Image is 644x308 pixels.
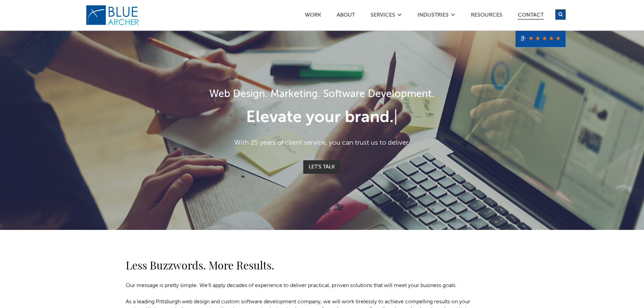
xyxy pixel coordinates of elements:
a: Contact [518,13,544,20]
a: ABOUT [336,13,355,20]
h1: Web Design. Marketing. Software Development. [126,87,518,102]
h2: Less Buzzwords. More Results. [126,257,477,273]
a: Work [305,13,321,20]
p: With 25 years of client service, you can trust us to deliver. [126,138,518,148]
img: Blue Archer Logo [86,5,140,26]
a: Resources [471,13,503,20]
a: Industries [417,13,449,20]
span: Elevate your brand. [246,110,393,126]
span: | [393,110,398,126]
p: Our message is pretty simple: We’ll apply decades of experience to deliver practical, proven solu... [126,282,477,290]
a: Let's Talk [303,160,340,174]
a: SERVICES [370,13,396,20]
